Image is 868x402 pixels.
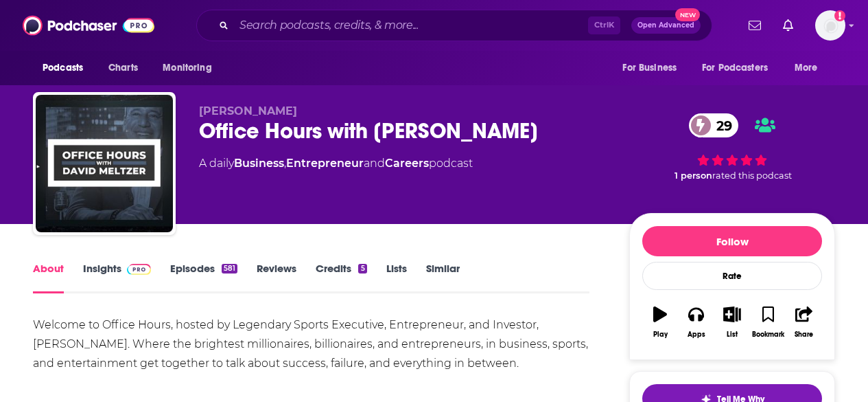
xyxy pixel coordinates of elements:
[631,17,701,34] button: Open AdvancedNew
[815,10,845,41] img: User Profile
[385,157,429,170] a: Careers
[284,157,286,170] span: ,
[199,155,473,172] div: A daily podcast
[750,298,786,347] button: Bookmark
[386,262,407,293] a: Lists
[33,262,64,293] a: About
[36,95,173,232] img: Office Hours with David Meltzer
[108,58,138,78] span: Charts
[426,262,460,293] a: Similar
[678,298,714,347] button: Apps
[689,113,739,137] a: 29
[642,262,822,290] div: Rate
[675,170,712,181] span: 1 person
[83,262,151,293] a: InsightsPodchaser Pro
[622,58,677,78] span: For Business
[170,262,237,293] a: Episodes581
[642,226,822,256] button: Follow
[43,58,83,78] span: Podcasts
[588,16,620,34] span: Ctrl K
[23,12,154,38] img: Podchaser - Follow, Share and Rate Podcasts
[613,55,694,81] button: open menu
[33,55,101,81] button: open menu
[196,10,712,41] div: Search podcasts, credits, & more...
[815,10,845,41] button: Show profile menu
[234,14,588,36] input: Search podcasts, credits, & more...
[786,298,822,347] button: Share
[727,331,738,339] div: List
[33,315,589,373] div: Welcome to Office Hours, hosted by Legendary Sports Executive, Entrepreneur, and Investor, [PERSO...
[257,262,296,293] a: Reviews
[358,264,366,273] div: 5
[364,157,385,170] span: and
[703,113,739,137] span: 29
[688,331,705,339] div: Apps
[637,22,694,29] span: Open Advanced
[693,55,788,81] button: open menu
[629,104,835,190] div: 29 1 personrated this podcast
[199,104,297,118] span: [PERSON_NAME]
[642,298,678,347] button: Play
[714,298,750,347] button: List
[785,55,835,81] button: open menu
[795,331,813,339] div: Share
[653,331,668,339] div: Play
[834,10,845,21] svg: Add a profile image
[286,157,364,170] a: Entrepreneur
[99,55,146,81] a: Charts
[777,14,799,37] a: Show notifications dropdown
[222,264,237,273] div: 581
[795,58,818,78] span: More
[234,157,284,170] a: Business
[702,58,768,78] span: For Podcasters
[743,14,766,37] a: Show notifications dropdown
[815,10,845,41] span: Logged in as james.parsons
[153,55,229,81] button: open menu
[752,331,784,339] div: Bookmark
[316,262,366,293] a: Credits5
[127,264,151,275] img: Podchaser Pro
[712,170,792,181] span: rated this podcast
[163,58,211,78] span: Monitoring
[675,8,700,21] span: New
